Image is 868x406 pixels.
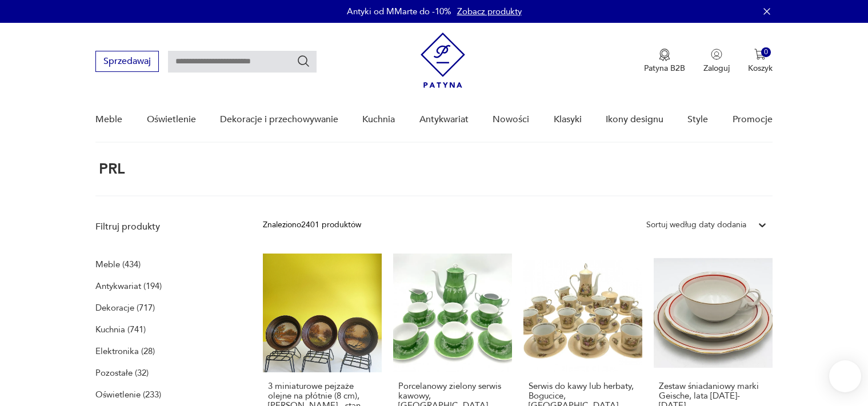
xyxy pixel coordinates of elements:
a: Pozostałe (32) [95,365,149,381]
a: Zobacz produkty [457,6,522,17]
p: Patyna B2B [644,63,685,74]
div: Sortuj według daty dodania [646,219,746,231]
a: Sprzedawaj [95,58,159,66]
a: Antykwariat (194) [95,278,162,294]
a: Kuchnia [362,98,395,142]
a: Meble [95,98,122,142]
div: Znaleziono 2401 produktów [263,219,361,231]
a: Nowości [493,98,529,142]
a: Dekoracje (717) [95,300,155,316]
a: Antykwariat [419,98,469,142]
button: Patyna B2B [644,49,685,74]
div: 0 [761,47,771,57]
p: Filtruj produkty [95,220,235,233]
img: Ikona koszyka [754,49,766,60]
a: Oświetlenie [147,98,196,142]
p: Zaloguj [703,63,730,74]
a: Style [687,98,708,142]
a: Oświetlenie (233) [95,387,161,403]
button: Szukaj [297,54,310,68]
a: Ikona medaluPatyna B2B [644,49,685,74]
img: Ikonka użytkownika [711,49,722,60]
h1: PRL [95,161,125,177]
button: Sprzedawaj [95,51,159,72]
a: Promocje [733,98,773,142]
button: 0Koszyk [748,49,773,74]
a: Kuchnia (741) [95,321,146,337]
iframe: Smartsupp widget button [829,360,861,392]
img: Ikona medalu [659,49,670,61]
a: Dekoracje i przechowywanie [220,98,338,142]
p: Koszyk [748,63,773,74]
a: Meble (434) [95,256,141,272]
a: Ikony designu [606,98,663,142]
img: Patyna - sklep z meblami i dekoracjami vintage [421,33,465,88]
button: Zaloguj [703,49,730,74]
a: Klasyki [554,98,582,142]
p: Antyki od MMarte do -10% [347,6,451,17]
a: Elektronika (28) [95,343,155,359]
